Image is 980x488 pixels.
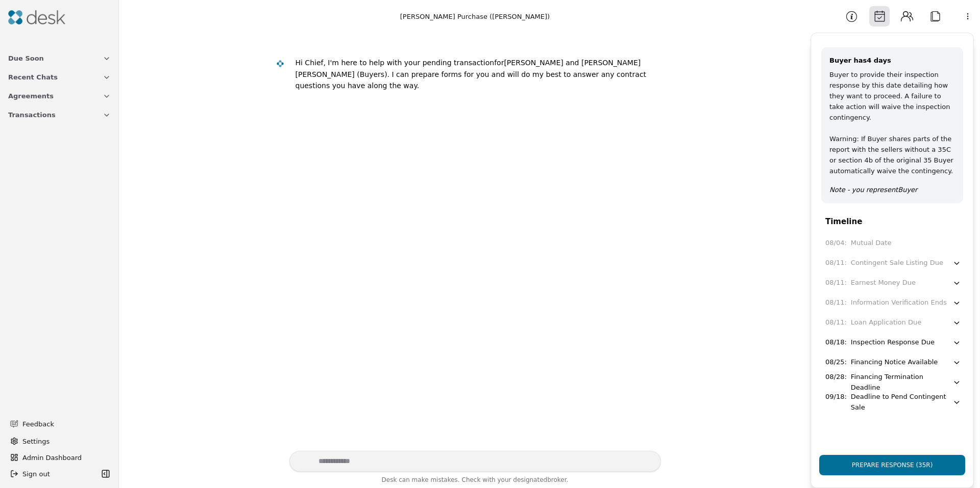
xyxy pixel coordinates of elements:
[6,449,113,466] button: Admin Dashboard
[821,353,965,372] button: 08/25:Financing Notice Available
[825,372,847,383] div: 08/28 :
[296,59,495,67] div: Hi Chief, I'm here to help with your pending transaction
[296,70,647,90] div: . I can prepare forms for you and will do my best to answer any contract questions you have along...
[825,258,847,268] div: 08/11 :
[851,392,952,413] div: Deadline to Pend Contingent Sale
[821,274,965,292] button: 08/11:Earnest Money Due
[513,476,547,483] span: designated
[8,72,58,83] span: Recent Chats
[400,11,550,22] div: [PERSON_NAME] Purchase ([PERSON_NAME])
[851,357,938,368] div: Financing Notice Available
[851,372,952,393] div: Financing Termination Deadline
[494,59,504,67] div: for
[2,87,117,105] button: Agreements
[8,110,56,120] span: Transactions
[821,293,965,312] button: 08/11:Information Verification Ends
[825,238,847,249] div: 08/04 :
[825,357,847,368] div: 08/25 :
[829,69,955,176] div: Buyer to provide their inspection response by this date detailing how they want to proceed. A fai...
[851,278,916,288] div: Earnest Money Due
[851,297,947,308] div: Information Verification Ends
[821,393,965,412] button: 09/18:Deadline to Pend Contingent Sale
[22,452,109,463] span: Admin Dashboard
[289,475,661,488] div: Desk can make mistakes. Check with your broker.
[851,337,935,348] div: Inspection Response Due
[8,53,44,64] span: Due Soon
[819,455,965,475] button: Prepare Response (35R)
[829,184,955,195] p: Note - you represent Buyer
[851,317,921,328] div: Loan Application Due
[821,234,965,253] button: 08/04:Mutual Date
[6,433,113,449] button: Settings
[296,57,653,92] div: [PERSON_NAME] and [PERSON_NAME] [PERSON_NAME] (Buyers)
[22,469,50,479] span: Sign out
[825,337,847,348] div: 08/18 :
[821,254,965,273] button: 08/11:Contingent Sale Listing Due
[821,313,965,332] button: 08/11:Loan Application Due
[8,10,65,24] img: Desk
[22,436,50,447] span: Settings
[825,297,847,308] div: 08/11 :
[811,215,973,228] div: Timeline
[851,238,892,249] div: Mutual Date
[821,333,965,352] button: 08/18:Inspection Response Due
[2,68,117,87] button: Recent Chats
[2,49,117,68] button: Due Soon
[851,258,943,268] div: Contingent Sale Listing Due
[289,451,661,472] textarea: Write your prompt here
[821,373,965,392] button: 08/28:Financing Termination Deadline
[4,415,111,433] button: Feedback
[825,392,847,402] div: 09/18 :
[825,278,847,288] div: 08/11 :
[2,105,117,124] button: Transactions
[6,466,99,482] button: Sign out
[22,419,105,429] span: Feedback
[825,317,847,328] div: 08/11 :
[276,60,284,68] img: Desk
[8,91,54,101] span: Agreements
